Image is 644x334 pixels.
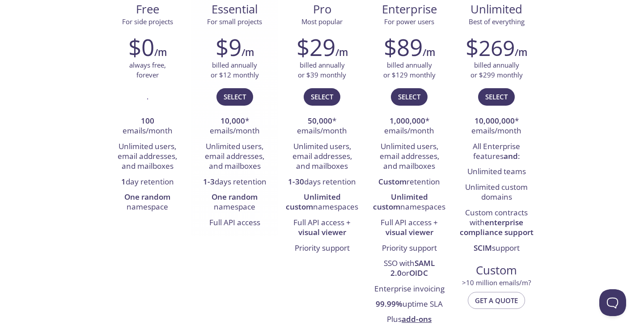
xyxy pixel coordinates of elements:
li: Full API access + [373,215,446,241]
strong: enterprise compliance support [460,217,534,237]
li: Priority support [373,241,446,256]
li: Enterprise invoicing [373,282,446,297]
strong: Unlimited custom [373,192,428,212]
strong: 99.99% [376,299,402,309]
h2: $29 [297,34,335,60]
li: * emails/month [373,114,446,139]
h6: /m [154,45,167,60]
strong: SCIM [474,243,492,253]
strong: visual viewer [386,227,433,237]
li: Unlimited users, email addresses, and mailboxes [110,139,184,175]
p: always free, forever [129,60,166,80]
span: For power users [384,17,434,26]
li: Plus [373,313,446,328]
h6: /m [241,45,254,60]
span: Free [111,2,184,17]
span: Select [485,91,508,103]
strong: OIDC [409,268,428,278]
li: support [460,241,534,256]
span: Pro [285,2,358,17]
li: SSO with or [373,256,446,282]
p: billed annually or $39 monthly [298,60,346,80]
button: Select [216,88,253,105]
strong: 1,000,000 [390,116,425,126]
a: add-ons [402,314,432,324]
button: Select [478,88,515,105]
li: Unlimited custom domains [460,180,534,206]
button: Select [391,88,428,105]
span: Essential [198,2,271,17]
span: Best of everything [469,17,525,26]
h6: /m [335,45,348,60]
li: day retention [110,175,184,190]
strong: Unlimited custom [286,192,341,212]
button: Get a quote [468,292,525,309]
strong: SAML 2.0 [390,258,435,278]
h2: $0 [128,34,154,60]
li: Unlimited users, email addresses, and mailboxes [198,139,271,175]
button: Select [304,88,340,105]
h2: $9 [216,34,241,60]
strong: 10,000 [220,116,245,126]
span: For side projects [122,17,173,26]
li: namespace [198,190,271,215]
li: Custom contracts with [460,206,534,241]
li: retention [373,175,446,190]
h2: $89 [384,34,423,60]
p: billed annually or $299 monthly [470,60,523,80]
h6: /m [515,45,527,60]
li: uptime SLA [373,297,446,312]
strong: 1 [121,176,126,187]
strong: visual viewer [298,227,346,237]
span: For small projects [207,17,262,26]
strong: 1-30 [288,176,304,187]
span: Select [224,91,246,103]
li: namespaces [285,190,359,215]
span: 269 [479,33,515,62]
li: days retention [285,175,359,190]
li: Unlimited users, email addresses, and mailboxes [373,139,446,175]
span: Select [398,91,420,103]
li: Full API access [198,215,271,231]
span: Most popular [301,17,343,26]
li: emails/month [110,114,184,139]
strong: 1-3 [203,176,215,187]
li: Unlimited teams [460,164,534,180]
span: Get a quote [475,295,518,306]
iframe: Help Scout Beacon - Open [599,289,626,316]
span: Select [311,91,333,103]
li: namespaces [373,190,446,215]
strong: One random [212,192,258,202]
span: > 10 million emails/m? [462,278,531,287]
li: days retention [198,175,271,190]
li: Priority support [285,241,359,256]
span: Enterprise [373,2,446,17]
li: * emails/month [285,114,359,139]
strong: 10,000,000 [475,116,515,126]
li: Full API access + [285,215,359,241]
strong: 100 [141,116,154,126]
li: * emails/month [460,114,534,139]
strong: 50,000 [308,116,332,126]
span: Unlimited [470,1,522,17]
strong: Custom [378,176,407,187]
p: billed annually or $129 monthly [383,60,436,80]
strong: One random [124,192,170,202]
strong: and [504,151,518,161]
p: billed annually or $12 monthly [211,60,259,80]
li: All Enterprise features : [460,139,534,165]
li: * emails/month [198,114,271,139]
h6: /m [423,45,435,60]
li: Unlimited users, email addresses, and mailboxes [285,139,359,175]
h2: $ [466,34,515,60]
li: namespace [110,190,184,215]
span: Custom [460,263,533,278]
